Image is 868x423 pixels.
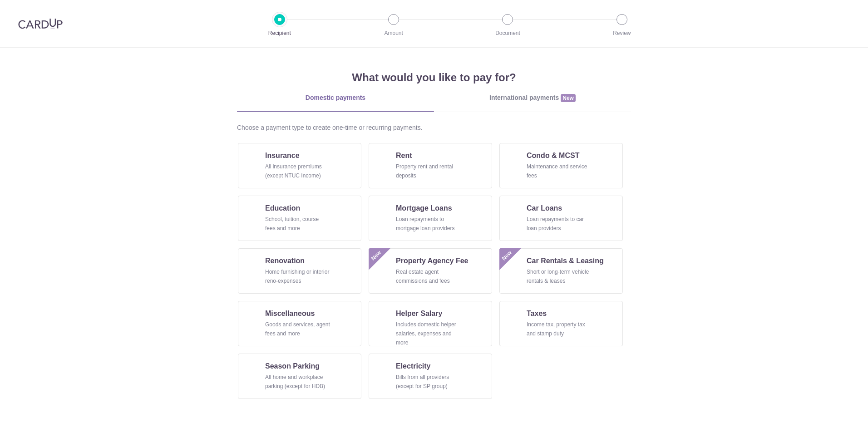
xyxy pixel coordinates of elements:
[238,301,361,346] a: MiscellaneousGoods and services, agent fees and more
[588,29,656,38] p: Review
[499,248,623,294] a: Car Rentals & LeasingShort or long‑term vehicle rentals & leasesNew
[396,361,430,372] span: Electricity
[369,354,492,399] a: ElectricityBills from all providers (except for SP group)
[396,162,461,180] div: Property rent and rental deposits
[265,361,319,372] span: Season Parking
[527,256,602,266] span: Car Rentals & Leasing
[237,69,631,86] h4: What would you like to pay for?
[396,215,461,233] div: Loan repayments to mortgage loan providers
[527,150,581,161] span: Condo & MCST
[499,196,623,241] a: Car LoansLoan repayments to car loan providers
[246,29,313,38] p: Recipient
[265,373,330,391] div: All home and workplace parking (except for HDB)
[500,248,515,263] span: New
[265,256,305,266] span: Renovation
[562,93,577,102] span: New
[265,162,330,180] div: All insurance premiums (except NTUC Income)
[396,267,461,285] div: Real estate agent commissions and fees
[238,354,361,399] a: Season ParkingAll home and workplace parking (except for HDB)
[238,248,361,294] a: RenovationHome furnishing or interior reno-expenses
[396,150,412,161] span: Rent
[527,320,592,338] div: Income tax, property tax and stamp duty
[238,143,361,188] a: InsuranceAll insurance premiums (except NTUC Income)
[527,308,547,319] span: Taxes
[396,308,442,319] span: Helper Salary
[527,203,562,214] span: Car Loans
[474,29,541,38] p: Document
[18,18,63,29] img: CardUp
[265,267,330,285] div: Home furnishing or interior reno-expenses
[369,248,384,263] span: New
[369,196,492,241] a: Mortgage LoansLoan repayments to mortgage loan providers
[499,143,623,188] a: Condo & MCSTMaintenance and service fees
[527,162,592,180] div: Maintenance and service fees
[434,93,631,103] div: International payments
[237,123,631,132] div: Choose a payment type to create one-time or recurring payments.
[396,203,453,214] span: Mortgage Loans
[527,215,592,233] div: Loan repayments to car loan providers
[396,256,468,266] span: Property Agency Fee
[499,301,623,346] a: TaxesIncome tax, property tax and stamp duty
[238,196,361,241] a: EducationSchool, tuition, course fees and more
[396,373,461,391] div: Bills from all providers (except for SP group)
[265,215,330,233] div: School, tuition, course fees and more
[360,29,427,38] p: Amount
[237,93,434,102] div: Domestic payments
[369,248,492,294] a: Property Agency FeeReal estate agent commissions and feesNew
[369,143,492,188] a: RentProperty rent and rental deposits
[265,320,330,338] div: Goods and services, agent fees and more
[527,267,592,285] div: Short or long‑term vehicle rentals & leases
[265,203,301,214] span: Education
[265,308,316,319] span: Miscellaneous
[369,301,492,346] a: Helper SalaryIncludes domestic helper salaries, expenses and more
[265,150,300,161] span: Insurance
[396,320,461,347] div: Includes domestic helper salaries, expenses and more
